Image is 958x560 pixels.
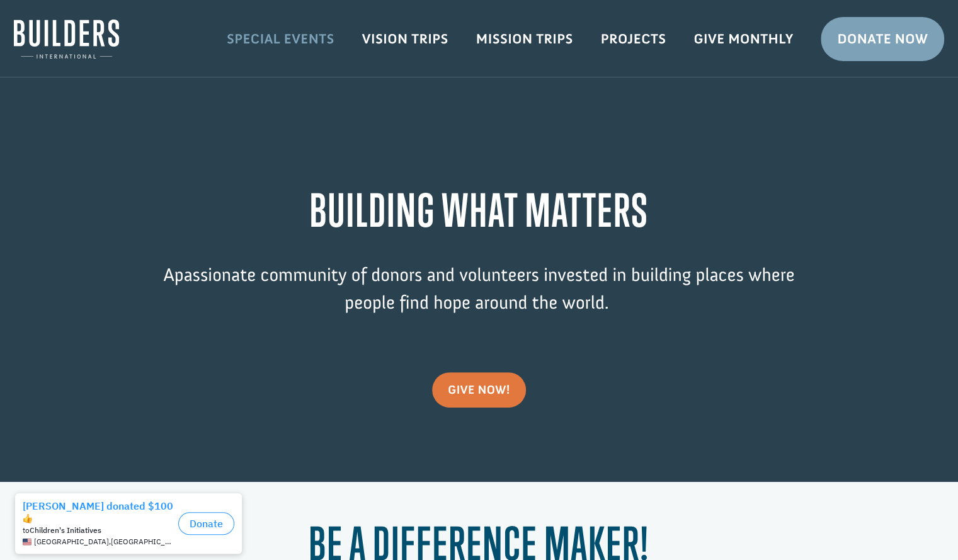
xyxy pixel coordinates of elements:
strong: Children's Initiatives [30,38,101,48]
p: passionate community of donors and volunteers invested in building places where people find hope ... [139,261,819,335]
a: Donate Now [821,17,944,61]
a: Projects [587,21,680,57]
button: Donate [178,25,234,48]
img: Builders International [14,20,119,59]
img: emoji thumbsUp [23,26,33,37]
span: A [163,263,174,286]
span: [GEOGRAPHIC_DATA] , [GEOGRAPHIC_DATA] [34,50,173,59]
a: give now! [432,372,526,408]
a: Vision Trips [348,21,462,57]
div: [PERSON_NAME] donated $100 [23,13,173,38]
img: US.png [23,50,31,59]
h1: BUILDING WHAT MATTERS [139,184,819,243]
div: to [23,39,173,48]
a: Mission Trips [462,21,587,57]
a: Special Events [213,21,348,57]
a: Give Monthly [680,21,807,57]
